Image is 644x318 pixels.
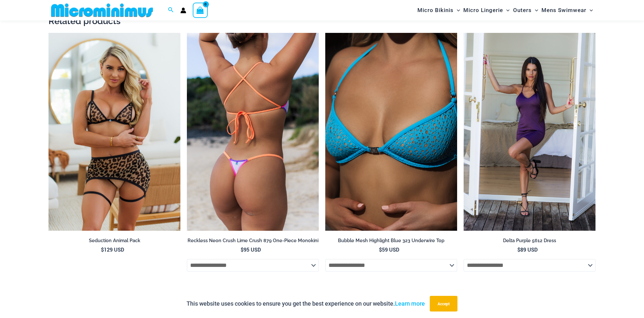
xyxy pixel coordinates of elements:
a: Micro LingerieMenu ToggleMenu Toggle [462,2,511,19]
span: Micro Bikinis [417,2,454,19]
a: Mens SwimwearMenu ToggleMenu Toggle [540,2,595,19]
span: Menu Toggle [532,2,538,19]
img: Reckless Neon Crush Lime Crush 879 One Piece 10 [187,33,319,231]
img: Bubble Mesh Highlight Blue 323 Underwire Top 01 [325,33,457,231]
img: Seduction Animal 1034 Bra 6034 Thong 5019 Skirt 02 [49,33,180,231]
a: Seduction Animal 1034 Bra 6034 Thong 5019 Skirt 02Seduction Animal 1034 Bra 6034 Thong 5019 Skirt... [49,33,180,231]
button: Accept [430,296,457,311]
img: Delta Purple 5612 Dress 01 [464,33,595,231]
img: MM SHOP LOGO FLAT [49,3,156,18]
span: Menu Toggle [586,2,593,19]
bdi: 89 USD [517,246,538,253]
span: Micro Lingerie [463,2,503,19]
a: Seduction Animal Pack [49,238,180,246]
a: Micro BikinisMenu ToggleMenu Toggle [416,2,462,19]
h2: Delta Purple 5612 Dress [464,238,595,244]
nav: Site Navigation [415,1,595,20]
a: Bubble Mesh Highlight Blue 323 Underwire Top 01Bubble Mesh Highlight Blue 323 Underwire Top 421 M... [325,33,457,231]
span: Outers [513,2,532,19]
h2: Seduction Animal Pack [49,238,180,244]
span: $ [241,246,244,253]
a: OutersMenu ToggleMenu Toggle [511,2,540,19]
a: Account icon link [180,7,186,13]
a: Learn more [395,300,425,307]
a: View Shopping Cart, empty [193,3,208,18]
span: $ [517,246,520,253]
h2: Reckless Neon Crush Lime Crush 879 One-Piece Monokini [187,238,319,244]
span: $ [101,246,104,253]
span: Menu Toggle [503,2,510,19]
p: This website uses cookies to ensure you get the best experience on our website. [187,299,425,309]
bdi: 59 USD [379,246,399,253]
h2: Bubble Mesh Highlight Blue 323 Underwire Top [325,238,457,244]
span: Menu Toggle [454,2,460,19]
a: Search icon link [168,6,174,14]
a: Delta Purple 5612 Dress 01Delta Purple 5612 Dress 03Delta Purple 5612 Dress 03 [464,33,595,231]
a: Delta Purple 5612 Dress [464,238,595,246]
span: $ [379,246,382,253]
a: Reckless Neon Crush Lime Crush 879 One Piece 09Reckless Neon Crush Lime Crush 879 One Piece 10Rec... [187,33,319,231]
bdi: 95 USD [241,246,261,253]
span: Mens Swimwear [541,2,586,19]
a: Bubble Mesh Highlight Blue 323 Underwire Top [325,238,457,246]
h2: Related products [49,15,595,27]
a: Reckless Neon Crush Lime Crush 879 One-Piece Monokini [187,238,319,246]
bdi: 129 USD [101,246,124,253]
